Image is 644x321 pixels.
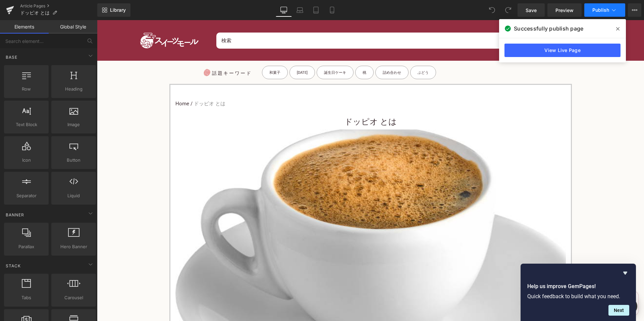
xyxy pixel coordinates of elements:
a: Desktop [276,3,292,17]
span: Stack [5,263,21,269]
span: Heading [53,86,94,93]
button: 検索 [440,12,457,29]
a: Global Style [49,20,97,34]
div: Help us improve GemPages! [527,269,629,316]
button: Hide survey [621,269,629,277]
span: Base [5,54,18,60]
a: Tablet [308,3,324,17]
img: スイーツモール [39,0,106,41]
a: Mobile [324,3,340,17]
span: Icon [6,157,47,164]
span: Banner [5,212,25,218]
p: 話題キーワード [106,46,155,61]
img: user1.png [468,13,483,28]
a: View Live Page [504,44,621,57]
a: [DATE] [193,46,218,59]
span: / [92,79,97,88]
span: Image [53,121,94,128]
a: Laptop [292,3,308,17]
span: Parallax [6,243,47,250]
h3: ドッピオ とは [78,94,469,109]
span: Text Block [6,121,47,128]
button: More [628,3,641,17]
a: New Library [97,3,130,17]
span: Preview [555,7,574,14]
span: Row [6,86,47,93]
span: Separator [6,192,47,199]
span: Successfully publish page [514,24,583,33]
nav: breadcrumbs [78,75,469,92]
span: Save [526,7,537,14]
a: Article Pages [20,3,97,9]
span: Liquid [53,192,94,199]
a: 誕生日ケーキ [220,46,257,59]
h2: Help us improve GemPages! [527,282,629,290]
span: Publish [592,7,609,13]
a: 和菓子 [165,46,191,59]
span: Button [53,157,94,164]
span: Hero Banner [53,243,94,250]
a: 桃 [258,46,277,59]
a: 詰め合わせ [278,46,312,59]
span: Tabs [6,294,47,301]
span: Carousel [53,294,94,301]
p: Quick feedback to build what you need. [527,293,629,300]
span: ドッピオ とは [20,10,50,15]
span: 0 [507,11,514,18]
button: Undo [485,3,499,17]
button: Next question [608,305,629,316]
a: ぶどう [313,46,339,59]
button: Publish [584,3,625,17]
span: Library [110,7,126,13]
a: 0 [493,14,508,27]
a: Home [78,79,92,88]
input: When autocomplete results are available use up and down arrows to review and enter to select [119,12,440,29]
a: Preview [547,3,582,17]
button: Redo [501,3,515,17]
